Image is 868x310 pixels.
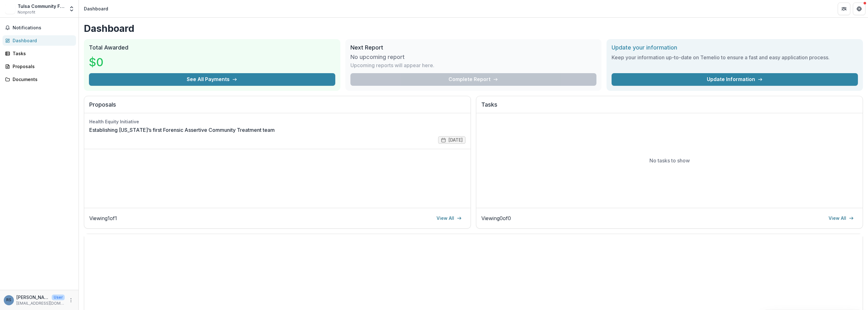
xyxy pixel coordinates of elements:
[16,294,49,301] p: [PERSON_NAME]
[67,3,76,15] button: Open entity switcher
[89,54,136,71] h3: $0
[13,63,71,70] div: Proposals
[5,4,15,14] img: Tulsa Community Foundation
[3,23,76,33] button: Notifications
[853,3,865,15] button: Get Help
[825,213,858,223] a: View All
[612,44,858,51] h2: Update your information
[16,301,65,306] p: [EMAIL_ADDRESS][DOMAIN_NAME]
[89,44,335,51] h2: Total Awarded
[81,4,111,13] nav: breadcrumb
[52,295,65,300] p: User
[18,9,35,15] span: Nonprofit
[350,61,434,69] p: Upcoming reports will appear here.
[67,296,75,304] button: More
[84,23,863,34] h1: Dashboard
[433,213,466,223] a: View All
[84,5,108,12] div: Dashboard
[350,54,405,61] h3: No upcoming report
[6,298,11,302] div: Ryan Starkweather
[18,3,65,9] div: Tulsa Community Foundation
[89,101,466,113] h2: Proposals
[13,25,73,31] span: Notifications
[649,157,690,164] p: No tasks to show
[3,35,76,46] a: Dashboard
[481,214,511,222] p: Viewing 0 of 0
[350,44,597,51] h2: Next Report
[3,61,76,72] a: Proposals
[13,50,71,57] div: Tasks
[89,126,275,134] a: Establishing [US_STATE]’s first Forensic Assertive Community Treatment team
[838,3,850,15] button: Partners
[481,101,858,113] h2: Tasks
[89,214,117,222] p: Viewing 1 of 1
[3,48,76,59] a: Tasks
[13,76,71,83] div: Documents
[13,37,71,44] div: Dashboard
[89,73,335,86] button: See All Payments
[3,74,76,85] a: Documents
[612,54,858,61] h3: Keep your information up-to-date on Temelio to ensure a fast and easy application process.
[612,73,858,86] a: Update Information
